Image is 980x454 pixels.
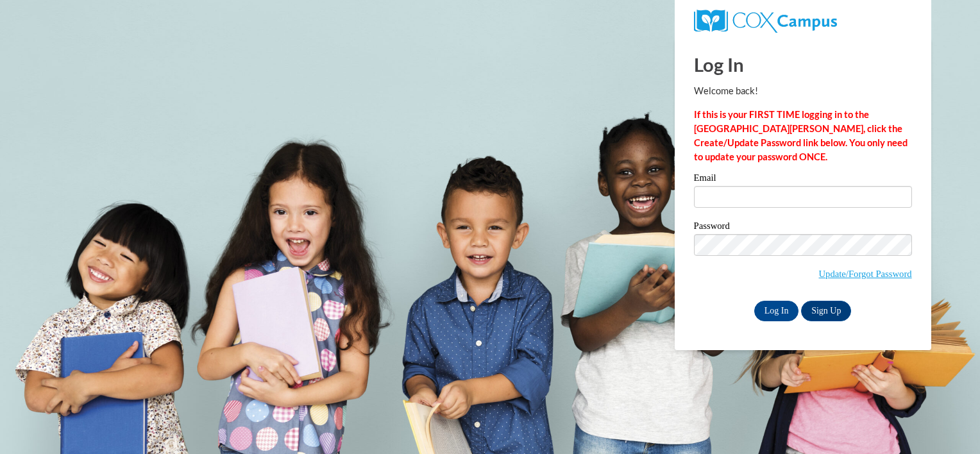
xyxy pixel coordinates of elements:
[801,301,851,321] a: Sign Up
[694,221,912,234] label: Password
[754,301,799,321] input: Log In
[694,109,908,162] strong: If this is your FIRST TIME logging in to the [GEOGRAPHIC_DATA][PERSON_NAME], click the Create/Upd...
[819,269,912,279] a: Update/Forgot Password
[694,15,837,26] a: COX Campus
[694,84,912,98] p: Welcome back!
[694,10,837,33] img: COX Campus
[694,173,912,186] label: Email
[694,51,912,78] h1: Log In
